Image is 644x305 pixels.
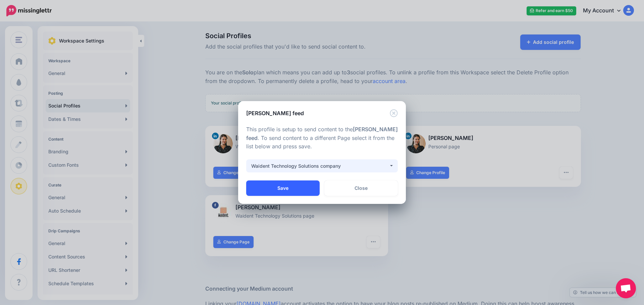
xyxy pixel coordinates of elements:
[246,159,398,172] button: Waident Technology Solutions company
[246,109,304,117] h5: [PERSON_NAME] feed
[251,162,389,170] div: Waident Technology Solutions company
[246,125,398,151] p: This profile is setup to send content to the . To send content to a different Page select it from...
[246,180,320,196] button: Save
[324,180,398,196] a: Close
[246,126,398,141] b: [PERSON_NAME] feed
[390,109,398,118] button: Close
